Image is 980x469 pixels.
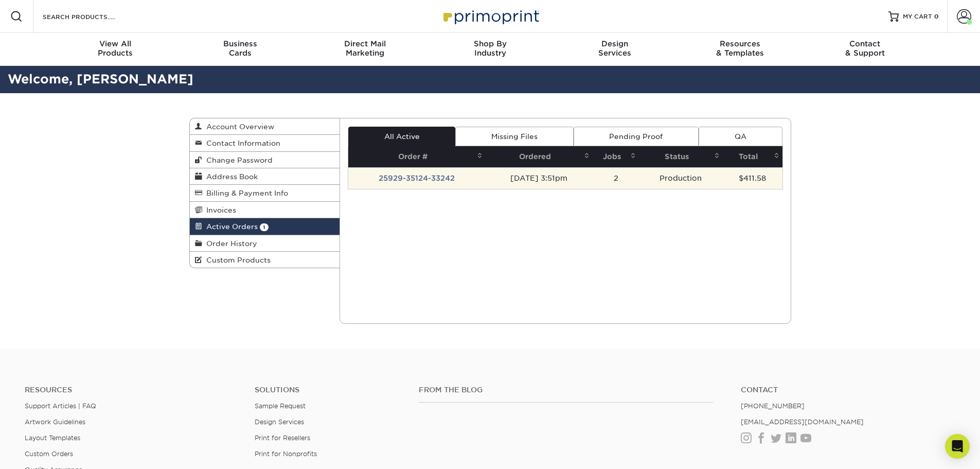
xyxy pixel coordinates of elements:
th: Status [639,146,722,167]
a: Change Password [190,152,340,168]
span: 1 [260,223,269,231]
a: Order History [190,235,340,252]
span: Contact [803,39,928,48]
span: Address Book [202,172,258,181]
a: [PHONE_NUMBER] [741,402,805,410]
div: & Templates [678,39,803,58]
h4: Resources [25,386,239,394]
span: Design [553,39,678,48]
div: Marketing [302,39,427,58]
a: Support Articles | FAQ [25,402,96,410]
span: Invoices [202,206,236,214]
a: DesignServices [553,33,678,66]
span: Direct Mail [302,39,427,48]
div: Products [53,39,178,58]
td: 2 [593,167,639,189]
a: Direct MailMarketing [302,33,427,66]
span: Active Orders [202,222,258,231]
img: Primoprint [439,5,542,27]
a: Pending Proof [574,127,699,146]
td: $411.58 [723,167,782,189]
span: Billing & Payment Info [202,189,288,197]
a: Artwork Guidelines [25,418,85,426]
input: SEARCH PRODUCTS..... [42,10,142,23]
div: Cards [177,39,302,58]
div: Industry [427,39,553,58]
a: QA [699,127,782,146]
span: Resources [678,39,803,48]
span: 0 [934,13,939,20]
a: Active Orders 1 [190,218,340,235]
a: View AllProducts [53,33,178,66]
span: Shop By [427,39,553,48]
td: 25929-35124-33242 [348,167,486,189]
span: Contact Information [202,139,280,147]
a: [EMAIL_ADDRESS][DOMAIN_NAME] [741,418,864,426]
th: Order # [348,146,486,167]
span: Order History [202,239,257,248]
span: Custom Products [202,256,271,264]
a: Invoices [190,202,340,218]
a: Billing & Payment Info [190,185,340,201]
a: Address Book [190,168,340,185]
td: Production [639,167,722,189]
th: Total [723,146,782,167]
th: Ordered [486,146,593,167]
a: BusinessCards [177,33,302,66]
a: Contact [741,386,955,394]
h4: Solutions [255,386,403,394]
a: Sample Request [255,402,306,410]
a: Missing Files [455,127,573,146]
a: Contact Information [190,135,340,151]
a: Shop ByIndustry [427,33,553,66]
a: Contact& Support [803,33,928,66]
a: Design Services [255,418,304,426]
div: & Support [803,39,928,58]
th: Jobs [593,146,639,167]
div: Services [553,39,678,58]
td: [DATE] 3:51pm [486,167,593,189]
a: All Active [348,127,455,146]
span: View All [53,39,178,48]
a: Resources& Templates [678,33,803,66]
a: Custom Products [190,252,340,268]
span: Change Password [202,156,273,164]
h4: From the Blog [419,386,713,394]
a: Account Overview [190,118,340,135]
span: Account Overview [202,123,274,131]
div: Open Intercom Messenger [945,434,970,459]
span: Business [177,39,302,48]
span: MY CART [903,12,932,21]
